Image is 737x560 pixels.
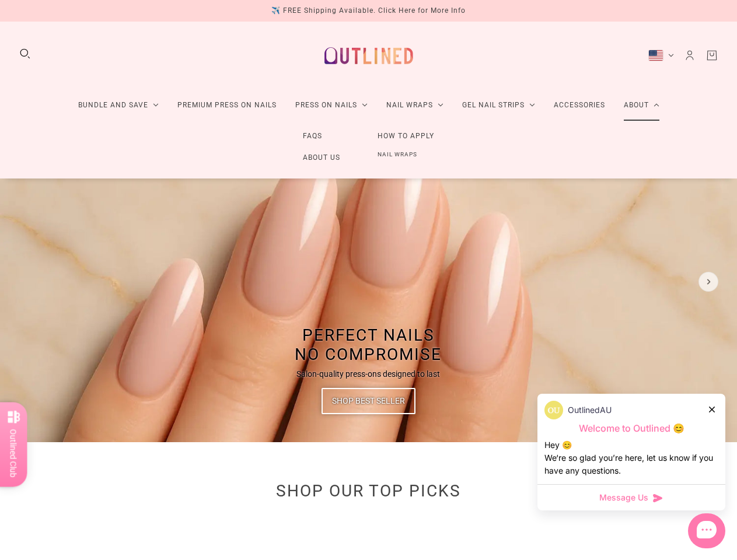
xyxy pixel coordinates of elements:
[705,49,718,62] a: Cart
[544,90,614,121] a: Accessories
[648,50,674,61] button: United States
[544,401,563,419] img: data:image/png;base64,iVBORw0KGgoAAAANSUhEUgAAACQAAAAkCAYAAADhAJiYAAAAAXNSR0IArs4c6QAAAW5JREFUWEd...
[544,422,718,435] p: Welcome to Outlined 😊
[322,388,415,414] a: Shop Best Seller
[284,125,341,147] a: FAQs
[296,368,440,380] p: Salon-quality press-ons designed to last
[271,5,466,17] div: ✈️ FREE Shipping Available. Click Here for More Info
[453,90,544,121] a: Gel Nail Strips
[19,47,32,60] button: Search
[332,388,405,414] span: Shop Best Seller
[599,492,648,503] span: Message Us
[568,404,612,416] p: OutlinedAU
[286,90,377,121] a: Press On Nails
[377,90,453,121] a: Nail Wraps
[284,147,359,169] a: About Us
[317,31,420,80] a: Outlined
[168,90,286,121] a: Premium Press On Nails
[359,125,453,147] a: How to Apply
[295,325,442,364] span: Perfect Nails No Compromise
[359,147,436,162] a: Nail Wraps
[544,439,718,477] div: Hey 😊 We‘re so glad you’re here, let us know if you have any questions.
[614,90,669,121] a: About
[69,90,168,121] a: Bundle and Save
[683,49,696,62] a: Account
[276,481,461,500] a: Shop Our Top Picks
